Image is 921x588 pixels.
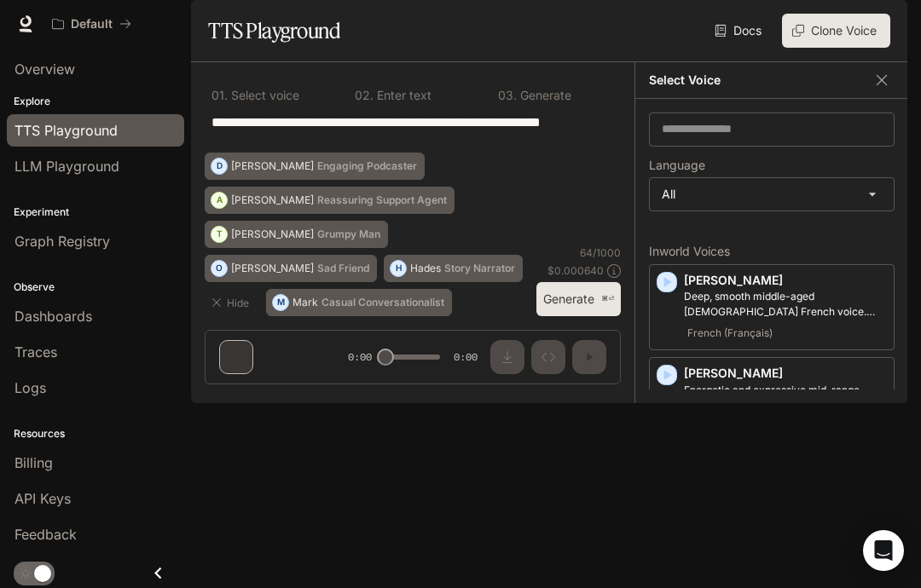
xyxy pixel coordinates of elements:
[205,255,377,282] button: O[PERSON_NAME]Sad Friend
[649,245,895,257] p: Inworld Voices
[649,159,705,171] p: Language
[536,282,621,317] button: Generate⌘⏎
[231,229,314,239] p: [PERSON_NAME]
[317,161,417,171] p: Engaging Podcaster
[44,7,139,41] button: All workspaces
[293,297,318,308] p: Mark
[228,89,299,101] p: Select voice
[211,255,227,282] div: O
[684,365,887,382] p: [PERSON_NAME]
[231,263,314,274] p: [PERSON_NAME]
[205,289,259,316] button: Hide
[317,229,380,239] p: Grumpy Man
[211,221,227,248] div: T
[684,383,887,413] p: Energetic and expressive mid-range male voice, with a mildly nasal quality
[211,187,227,214] div: A
[205,221,388,248] button: T[PERSON_NAME]Grumpy Man
[650,178,894,210] div: All
[208,14,340,48] h1: TTS Playground
[211,89,228,101] p: 0 1 .
[205,153,425,180] button: D[PERSON_NAME]Engaging Podcaster
[374,89,432,101] p: Enter text
[231,161,314,171] p: [PERSON_NAME]
[273,289,288,316] div: M
[684,289,887,320] p: Deep, smooth middle-aged male French voice. Composed and calm
[321,297,444,308] p: Casual Conversationalist
[711,14,768,48] a: Docs
[498,89,517,101] p: 0 3 .
[782,14,890,48] button: Clone Voice
[317,263,369,274] p: Sad Friend
[684,323,776,343] span: French (Français)
[391,255,406,282] div: H
[266,289,452,316] button: MMarkCasual Conversationalist
[231,195,314,205] p: [PERSON_NAME]
[71,17,113,32] p: Default
[684,272,887,289] p: [PERSON_NAME]
[410,263,441,274] p: Hades
[384,255,523,282] button: HHadesStory Narrator
[517,89,571,101] p: Generate
[601,294,614,304] p: ⌘⏎
[205,187,455,214] button: A[PERSON_NAME]Reassuring Support Agent
[444,263,515,274] p: Story Narrator
[211,153,227,180] div: D
[317,195,447,205] p: Reassuring Support Agent
[355,89,374,101] p: 0 2 .
[863,530,904,571] div: Open Intercom Messenger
